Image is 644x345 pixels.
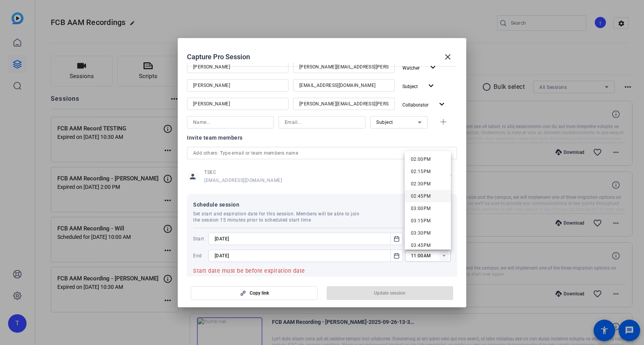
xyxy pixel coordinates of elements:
button: Open calendar [390,233,403,245]
input: Name... [193,62,282,72]
span: Set start and expiration date for this session. Members will be able to join the session 15 minut... [193,211,367,223]
button: Copy link [191,286,318,300]
input: Name... [193,81,282,90]
input: Add others: Type email or team members name [193,148,451,158]
mat-icon: person [187,171,199,182]
span: [EMAIL_ADDRESS][DOMAIN_NAME] [204,177,282,183]
span: Start [193,236,207,242]
span: Subject [376,120,393,125]
button: Collaborator [399,98,450,112]
span: 02:15PM [411,169,431,174]
input: Choose expiration date [215,251,389,260]
input: Name... [193,99,282,108]
span: Schedule session [193,200,425,209]
span: 02:45PM [411,193,431,199]
button: Open calendar [390,250,403,262]
span: Subject [402,84,418,89]
span: Collaborator [402,102,429,108]
input: Email... [299,99,389,108]
span: TSEC [204,169,282,175]
mat-icon: close [443,52,452,62]
span: Copy link [250,290,269,296]
span: 03:30PM [411,230,431,236]
button: Watcher [399,61,441,75]
input: Email... [299,62,389,72]
mat-error: Start date must be before expiration date [193,267,451,276]
mat-icon: expand_more [437,100,447,109]
span: 03:00PM [411,206,431,211]
span: 03:45PM [411,243,431,248]
input: Name... [193,118,268,127]
input: Email... [299,81,389,90]
input: Email... [285,118,359,127]
div: Capture Pro Session [187,48,457,66]
span: 03:15PM [411,218,431,223]
span: End [193,253,207,259]
mat-icon: expand_more [428,63,438,72]
span: 02:00PM [411,157,431,162]
span: Watcher [402,65,420,71]
span: 02:30PM [411,181,431,187]
mat-icon: expand_more [426,81,436,91]
input: Choose start date [215,234,389,243]
input: Time [411,251,451,260]
button: Subject [399,79,439,93]
div: Invite team members [187,133,457,142]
